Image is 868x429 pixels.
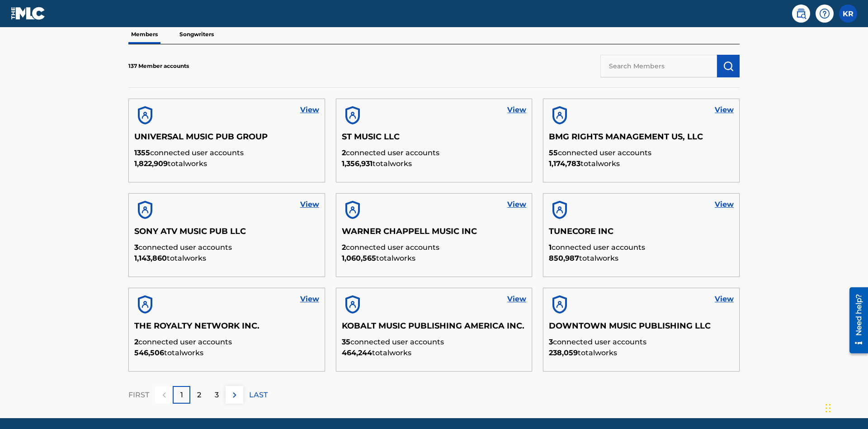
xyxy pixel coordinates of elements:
h5: DOWNTOWN MUSIC PUBLISHING LLC [549,321,734,337]
a: View [300,294,319,305]
span: 238,059 [549,348,578,357]
p: total works [549,348,734,358]
img: help [819,8,830,19]
span: 1,822,909 [134,159,168,168]
p: total works [134,158,319,169]
span: 2 [134,338,138,346]
h5: TUNECORE INC [549,226,734,242]
h5: UNIVERSAL MUSIC PUB GROUP [134,132,319,148]
img: Search Works [723,61,734,71]
a: View [715,294,734,305]
p: total works [342,253,527,264]
img: right [229,390,240,400]
p: 1 [180,390,183,400]
a: View [507,105,526,115]
p: connected user accounts [342,242,527,253]
a: View [715,199,734,210]
a: View [507,199,526,210]
a: Public Search [792,5,810,23]
span: 464,244 [342,348,372,357]
div: User Menu [839,5,857,23]
iframe: Resource Center [843,284,868,358]
span: 1,143,860 [134,254,167,262]
p: connected user accounts [134,242,319,253]
p: total works [549,158,734,169]
img: account [342,199,363,221]
p: connected user accounts [134,337,319,348]
p: connected user accounts [342,337,527,348]
p: Members [128,25,160,44]
h5: SONY ATV MUSIC PUB LLC [134,226,319,242]
p: 137 Member accounts [128,62,189,70]
p: connected user accounts [549,148,734,158]
h5: WARNER CHAPPELL MUSIC INC [342,226,527,242]
img: account [549,199,571,221]
span: 1,174,783 [549,159,580,168]
span: 1 [549,243,552,252]
h5: ST MUSIC LLC [342,132,527,148]
p: Songwriters [177,25,217,44]
span: 3 [549,338,553,346]
input: Search Members [600,55,717,77]
p: total works [549,253,734,264]
p: connected user accounts [134,148,319,158]
p: total works [134,348,319,358]
a: View [300,105,319,115]
span: 35 [342,338,350,346]
iframe: Chat Widget [823,386,868,429]
span: 850,987 [549,254,579,262]
img: search [796,8,807,19]
h5: BMG RIGHTS MANAGEMENT US, LLC [549,132,734,148]
span: 1355 [134,148,150,157]
span: 3 [134,243,138,252]
p: connected user accounts [549,337,734,348]
a: View [300,199,319,210]
a: View [715,105,734,115]
span: 1,356,931 [342,159,373,168]
img: account [549,294,571,315]
p: 3 [215,390,219,400]
img: account [134,105,156,126]
img: account [342,105,363,126]
img: account [549,105,571,126]
p: connected user accounts [549,242,734,253]
img: MLC Logo [11,7,46,20]
h5: THE ROYALTY NETWORK INC. [134,321,319,337]
span: 2 [342,148,346,157]
h5: KOBALT MUSIC PUBLISHING AMERICA INC. [342,321,527,337]
p: total works [134,253,319,264]
a: View [507,294,526,305]
img: account [342,294,363,315]
span: 546,506 [134,348,164,357]
span: 55 [549,148,558,157]
p: total works [342,158,527,169]
span: 1,060,565 [342,254,376,262]
p: LAST [249,390,268,400]
p: FIRST [128,390,149,400]
p: 2 [197,390,201,400]
div: Drag [826,395,831,422]
div: Help [816,5,834,23]
p: total works [342,348,527,358]
span: 2 [342,243,346,252]
img: account [134,294,156,315]
img: account [134,199,156,221]
p: connected user accounts [342,148,527,158]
